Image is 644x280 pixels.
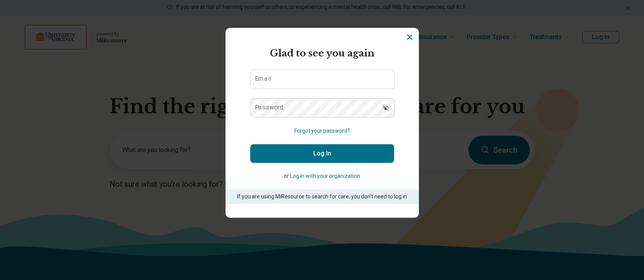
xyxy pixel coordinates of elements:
[250,172,394,180] p: or
[294,127,350,135] button: Forgot your password?
[290,172,360,180] button: Log in with your organization
[255,76,271,82] label: Email
[255,104,284,111] label: Password
[377,98,394,117] button: Show password
[225,28,419,218] section: Login Dialog
[405,32,414,42] button: Dismiss
[236,193,408,201] p: If you are using MiResource to search for care, you don’t need to log in
[250,46,394,60] h2: Glad to see you again
[250,144,394,163] button: Log In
